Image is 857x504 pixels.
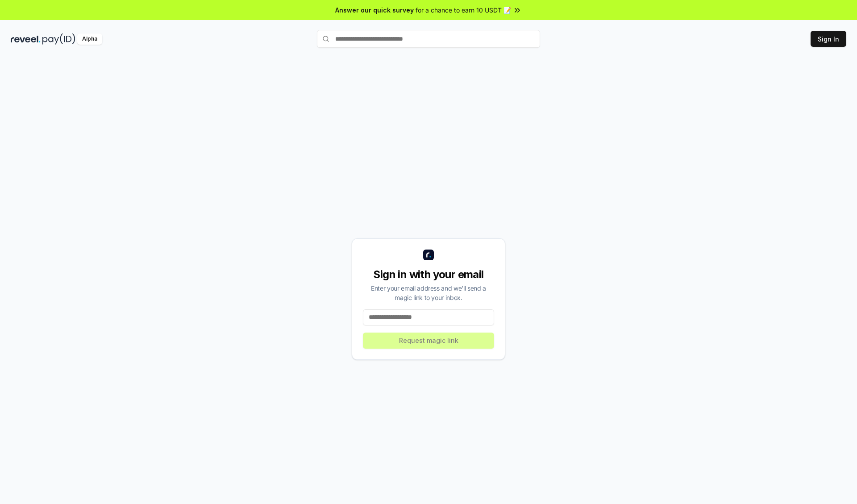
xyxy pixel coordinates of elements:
img: pay_id [42,33,75,45]
div: Alpha [77,33,102,45]
div: Enter your email address and we’ll send a magic link to your inbox. [363,283,494,302]
div: Sign in with your email [363,267,494,282]
img: reveel_dark [11,33,41,45]
span: Answer our quick survey [335,5,414,15]
button: Sign In [811,31,846,47]
span: for a chance to earn 10 USDT 📝 [416,5,511,15]
img: logo_small [423,250,434,260]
